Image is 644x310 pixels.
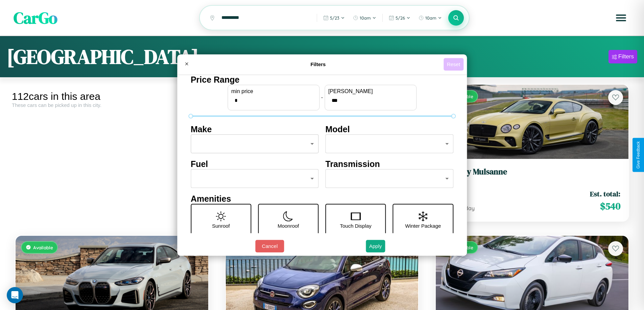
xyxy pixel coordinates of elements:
button: Open menu [612,8,630,27]
p: Sunroof [212,221,230,230]
span: 5 / 23 [330,15,339,21]
div: These cars can be picked up in this city. [12,102,212,108]
span: 10am [425,15,436,21]
button: 10am [350,12,380,23]
h4: Transmission [326,159,454,169]
div: 112 cars in this area [12,91,212,102]
div: Give Feedback [636,141,641,169]
button: Reset [444,58,463,71]
span: 5 / 26 [396,15,405,21]
button: Apply [366,240,385,252]
button: 5/26 [385,12,414,23]
div: Open Intercom Messenger [7,287,23,303]
p: Moonroof [278,221,299,230]
h3: Bentley Mulsanne [444,167,620,177]
span: $ 540 [600,199,620,213]
span: Available [33,245,53,250]
label: min price [231,88,316,94]
a: Bentley Mulsanne2019 [444,167,620,184]
span: / day [460,205,475,212]
h4: Amenities [191,194,453,204]
p: Touch Display [340,221,371,230]
button: 5/23 [320,12,348,23]
label: [PERSON_NAME] [328,88,413,94]
button: 10am [415,12,445,23]
h4: Model [326,124,454,134]
h4: Price Range [191,75,453,85]
p: Winter Package [405,221,441,230]
h4: Fuel [191,159,319,169]
span: 10am [360,15,371,21]
h4: Filters [193,61,444,67]
button: Cancel [255,240,284,252]
button: Filters [609,50,637,63]
h1: [GEOGRAPHIC_DATA] [7,43,199,71]
span: CarGo [14,7,57,29]
h4: Make [191,124,319,134]
p: - [321,93,323,102]
span: Est. total: [590,189,620,199]
div: Filters [618,53,634,60]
